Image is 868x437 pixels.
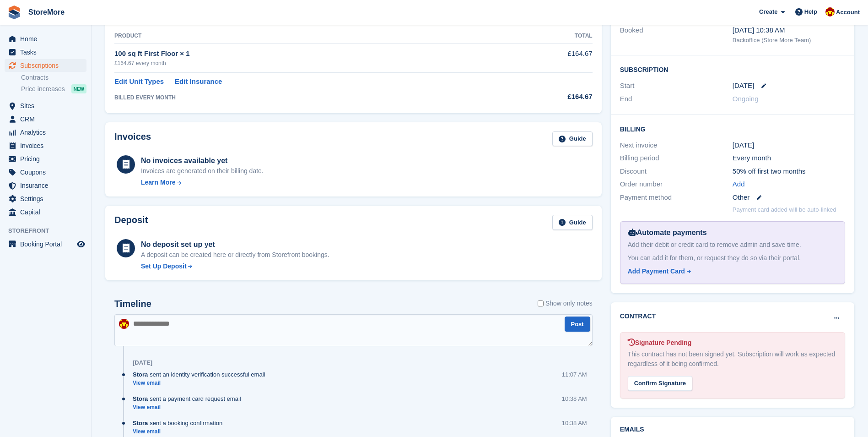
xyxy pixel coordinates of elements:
span: Price increases [21,85,65,93]
div: Learn More [141,178,175,187]
h2: Contract [620,311,656,321]
a: Guide [552,131,593,147]
a: Edit Unit Types [114,76,164,87]
div: Add Payment Card [628,267,685,276]
div: Order number [620,179,733,190]
a: Learn More [141,178,264,187]
a: menu [5,46,86,59]
span: Stora [133,370,148,379]
img: Store More Team [119,319,129,329]
div: 50% off first two months [733,166,845,177]
h2: Subscription [620,65,845,74]
a: menu [5,99,86,112]
a: menu [5,153,86,165]
h2: Emails [620,426,845,433]
label: Show only notes [538,299,593,308]
div: BILLED EVERY MONTH [114,93,503,102]
span: Account [836,8,860,17]
span: Subscriptions [20,59,75,72]
div: Next invoice [620,140,733,151]
div: sent an identity verification successful email [133,370,270,379]
td: £164.67 [503,44,593,72]
span: Stora [133,394,148,403]
span: Settings [20,192,75,205]
span: Sites [20,99,75,112]
img: Store More Team [825,7,835,16]
div: 100 sq ft First Floor × 1 [114,49,503,59]
a: StoreMore [25,5,68,20]
a: menu [5,192,86,205]
a: menu [5,33,86,45]
div: Discount [620,166,733,177]
span: Coupons [20,166,75,179]
a: menu [5,113,86,126]
span: Help [804,7,817,16]
span: Home [20,33,75,45]
th: Total [503,29,593,44]
span: Capital [20,206,75,218]
a: Add [733,179,745,190]
a: Contracts [21,73,86,82]
div: [DATE] 10:38 AM [733,25,845,36]
a: Edit Insurance [175,76,222,87]
div: 10:38 AM [562,419,587,427]
div: [DATE] [733,140,845,151]
a: menu [5,126,86,139]
a: Add Payment Card [628,267,834,276]
span: CRM [20,113,75,126]
div: 11:07 AM [562,370,587,379]
span: Create [759,7,777,16]
span: Pricing [20,153,75,165]
div: You can add it for them, or request they do so via their portal. [628,253,837,263]
span: Booking Portal [20,238,75,251]
p: Payment card added will be auto-linked [733,205,836,214]
a: menu [5,179,86,192]
a: Guide [552,215,593,230]
div: 10:38 AM [562,394,587,403]
a: menu [5,139,86,152]
span: Analytics [20,126,75,139]
div: NEW [71,84,86,93]
div: Backoffice (Store More Team) [733,36,845,45]
time: 2025-08-21 00:00:00 UTC [733,81,754,91]
h2: Billing [620,124,845,133]
div: Signature Pending [628,338,837,348]
div: sent a booking confirmation [133,419,227,427]
div: Payment method [620,192,733,203]
div: Other [733,192,845,203]
div: Start [620,81,733,91]
a: Confirm Signature [628,374,692,382]
button: Post [565,317,590,332]
a: Set Up Deposit [141,262,329,271]
div: Billing period [620,153,733,164]
div: Invoices are generated on their billing date. [141,166,264,176]
span: Storefront [8,226,91,235]
div: Every month [733,153,845,164]
a: View email [133,428,227,436]
a: View email [133,379,270,387]
span: Insurance [20,179,75,192]
a: menu [5,59,86,72]
a: menu [5,238,86,251]
a: menu [5,206,86,218]
h2: Deposit [114,215,148,230]
div: sent a payment card request email [133,394,246,403]
a: View email [133,404,246,411]
div: No invoices available yet [141,155,264,166]
a: menu [5,166,86,179]
div: Add their debit or credit card to remove admin and save time. [628,240,837,250]
div: [DATE] [133,359,152,366]
p: A deposit can be created here or directly from Storefront bookings. [141,250,329,260]
h2: Invoices [114,131,151,147]
div: This contract has not been signed yet. Subscription will work as expected regardless of it being ... [628,350,837,369]
div: £164.67 every month [114,59,503,67]
div: Automate payments [628,227,837,238]
div: End [620,94,733,104]
span: Tasks [20,46,75,59]
div: No deposit set up yet [141,239,329,250]
a: Price increases NEW [21,84,86,94]
th: Product [114,29,503,44]
span: Invoices [20,139,75,152]
input: Show only notes [538,299,544,308]
div: Booked [620,25,733,44]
